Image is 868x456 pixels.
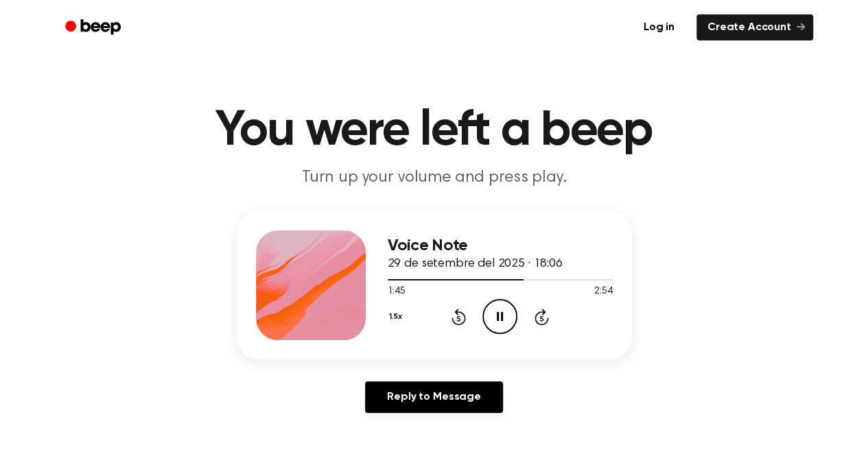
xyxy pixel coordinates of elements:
[696,14,813,40] a: Create Account
[388,258,563,270] span: 29 de setembre del 2025 · 18:06
[630,12,688,43] a: Log in
[388,237,613,255] h3: Voice Note
[171,167,698,189] p: Turn up your volume and press play.
[388,305,408,328] button: 1.5x
[594,285,612,299] span: 2:54
[388,285,406,299] span: 1:45
[365,381,502,413] a: Reply to Message
[83,106,786,156] h1: You were left a beep
[56,14,133,41] a: Beep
